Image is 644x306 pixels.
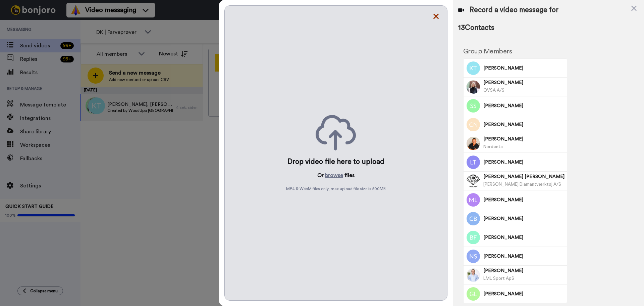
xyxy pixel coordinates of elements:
img: Image of Søren Schjønning-Larsen [467,99,480,113]
img: Image of Claus Midtgaard Nielsen [467,118,480,131]
span: [PERSON_NAME] [483,253,565,260]
span: [PERSON_NAME] [483,291,565,297]
span: [PERSON_NAME] [483,102,565,109]
span: Nordenta [483,144,503,149]
img: Image of Morten Poulsen [467,268,480,282]
img: Image of Nico S [467,137,480,150]
span: [PERSON_NAME] [483,267,565,274]
button: browse [325,171,343,179]
span: MP4 & WebM files only, max upload file size is 500 MB [286,186,386,191]
span: [PERSON_NAME] Diamantværktøj A/S [483,182,561,186]
img: Image of Hans Henrik Danielsen [467,174,480,188]
p: Or files [317,171,355,179]
span: [PERSON_NAME] [483,136,565,142]
span: [PERSON_NAME] [483,196,565,203]
span: [PERSON_NAME] [483,65,565,72]
span: [PERSON_NAME] [483,234,565,241]
span: [PERSON_NAME] [PERSON_NAME] [483,173,565,180]
div: Drop video file here to upload [287,157,384,167]
img: Image of Gabriel Licari [467,287,480,301]
span: LML Sport ApS [483,276,514,280]
img: Image of Michael Larsen [467,193,480,207]
span: [PERSON_NAME] [483,121,565,128]
h2: Group Members [463,48,567,55]
span: OVSA A/S [483,88,504,92]
span: [PERSON_NAME] [483,215,565,222]
span: [PERSON_NAME] [483,159,565,166]
span: [PERSON_NAME] [483,79,565,86]
img: Image of Nebojsa Soskic [467,250,480,263]
img: Image of Mie Knudsen [467,80,480,94]
img: Image of Bjarne Fly [467,231,480,244]
img: Image of Camilla Bøtcher [467,212,480,225]
img: Image of Kim Tjerrild [467,61,480,75]
img: Image of Louise Thomsen [467,156,480,169]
